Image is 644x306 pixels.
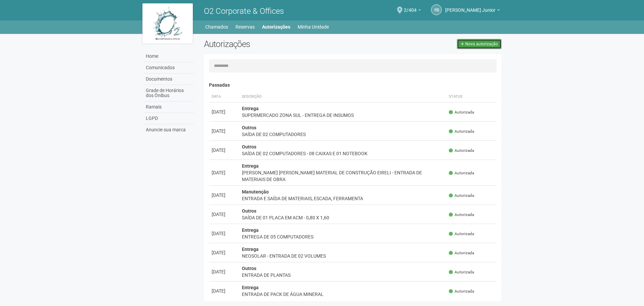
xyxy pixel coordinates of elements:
a: Autorizações [262,22,290,32]
div: [DATE] [212,230,237,237]
strong: Entrega [242,247,259,252]
div: [PERSON_NAME] [PERSON_NAME] MATERIAL DE CONSTRUÇÃO EIRELI - ENTRADA DE MATERIAIS DE OBRA [242,169,444,183]
a: RB [431,4,442,15]
strong: Outros [242,266,256,271]
div: SUPERMERCADO ZONA SUL - ENTREGA DE INSUMOS [242,112,444,119]
div: ENTRADA DE PACK DE ÁGUA MINERAL [242,291,444,298]
a: Reservas [235,22,255,32]
strong: Manutenção [242,189,269,194]
span: Autorizada [449,148,474,154]
a: Comunicados [144,62,194,74]
a: Chamados [205,22,228,32]
a: Nova autorização [457,39,502,49]
span: Autorizada [449,212,474,218]
div: ENTREGA DE 05 COMPUTADORES [242,233,444,240]
span: O2 Corporate & Offices [204,6,284,16]
div: [DATE] [212,211,237,218]
span: Autorizada [449,170,474,176]
div: [DATE] [212,249,237,256]
div: ENTRADA DE PLANTAS [242,272,444,278]
div: [DATE] [212,268,237,275]
span: Autorizada [449,231,474,237]
th: Status [446,91,497,102]
th: Data [209,91,239,102]
span: Autorizada [449,250,474,256]
div: [DATE] [212,108,237,115]
div: [DATE] [212,288,237,294]
a: 2/404 [404,8,421,14]
a: Ramais [144,101,194,113]
a: Minha Unidade [298,22,329,32]
strong: Entrega [242,163,259,169]
a: Documentos [144,74,194,85]
strong: Entrega [242,227,259,233]
div: [DATE] [212,128,237,134]
a: Home [144,51,194,62]
div: SAÍDA DE 02 COMPUTADORES - 08 CAIXAS E 01 NOTEBOOK [242,150,444,157]
span: Nova autorização [465,42,498,46]
span: Autorizada [449,110,474,115]
div: SAÍDA DE 01 PLACA EM ACM - 0,80 X 1,60 [242,214,444,221]
span: Autorizada [449,269,474,275]
a: Grade de Horários dos Ônibus [144,85,194,101]
div: SAÍDA DE 02 COMPUTADORES [242,131,444,138]
span: Autorizada [449,129,474,134]
div: [DATE] [212,147,237,154]
strong: Entrega [242,285,259,290]
strong: Outros [242,144,256,149]
h2: Autorizações [204,39,348,49]
strong: Outros [242,125,256,130]
div: NEOSOLAR - ENTRADA DE 02 VOLUMES [242,253,444,259]
a: LGPD [144,113,194,124]
th: Descrição [239,91,446,102]
span: Autorizada [449,289,474,294]
div: ENTRADA E SAÍDA DE MATERIAIS, ESCADA, FERRAMENTA [242,195,444,202]
div: [DATE] [212,192,237,199]
a: Anuncie sua marca [144,124,194,135]
h4: Passadas [209,83,497,88]
div: [DATE] [212,169,237,176]
strong: Entrega [242,106,259,111]
strong: Outros [242,208,256,214]
span: Autorizada [449,193,474,199]
img: logo.jpg [142,3,193,44]
span: 2/404 [404,1,417,13]
a: [PERSON_NAME] Junior [445,8,500,14]
span: Raul Barrozo da Motta Junior [445,1,496,13]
